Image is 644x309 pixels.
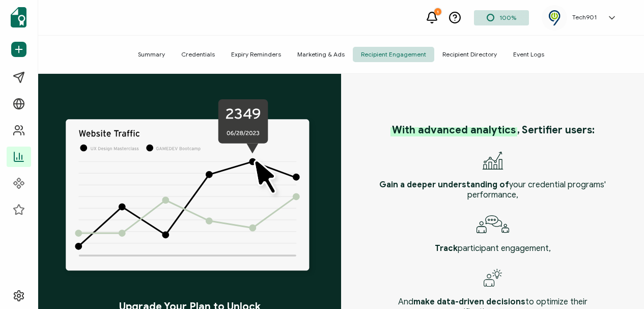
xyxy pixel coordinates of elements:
iframe: Chat Widget [593,260,644,309]
span: With advanced analytics [390,124,517,136]
span: 100% [499,14,516,21]
span: Summary [130,47,173,62]
p: your credential programs' performance, [377,180,608,200]
div: 1 [434,8,441,15]
b: Gain a deeper understanding of [379,180,509,190]
span: Recipient Directory [434,47,505,62]
b: make data-driven decisions [413,297,525,307]
b: Track [435,243,458,254]
span: Event Logs [505,47,552,62]
p: , Sertifier users: [390,124,595,136]
img: f3b1c3aa-897d-46e8-9d57-76b776e496e4.png [547,10,562,25]
img: sertifier-logomark-colored.svg [11,7,26,27]
span: Marketing & Ads [289,47,353,62]
p: participant engagement, [435,243,551,254]
span: Expiry Reminders [223,47,289,62]
span: Recipient Engagement [353,47,434,62]
h5: Tech901 [572,14,597,21]
img: Feature Image [63,99,316,277]
span: Credentials [173,47,223,62]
